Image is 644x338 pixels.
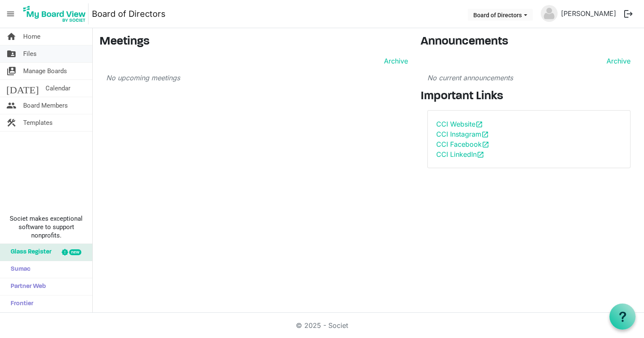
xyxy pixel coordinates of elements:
span: open_in_new [481,131,489,138]
a: Board of Directors [92,5,166,22]
a: Archive [381,56,408,66]
span: folder_shared [6,45,16,62]
span: Partner Web [6,278,46,295]
span: open_in_new [482,141,489,148]
p: No upcoming meetings [106,73,408,83]
a: CCI Websiteopen_in_new [436,120,483,128]
a: © 2025 - Societ [296,321,348,330]
img: no-profile-picture.svg [541,5,558,22]
span: Home [23,28,40,45]
span: Manage Boards [23,63,67,79]
h3: Meetings [99,35,408,49]
span: Calendar [46,80,70,97]
div: new [69,249,81,255]
span: menu [3,6,19,22]
span: Frontier [6,296,33,312]
span: construction [6,114,16,131]
span: Board Members [23,97,68,114]
a: CCI Facebookopen_in_new [436,140,489,148]
span: home [6,28,16,45]
span: Templates [23,114,53,131]
a: Archive [603,56,631,66]
span: Societ makes exceptional software to support nonprofits. [4,214,89,240]
span: open_in_new [477,151,484,158]
button: logout [620,5,637,23]
h3: Important Links [421,90,637,104]
span: Files [23,45,37,62]
span: Glass Register [6,244,51,261]
p: No current announcements [427,73,631,83]
a: CCI LinkedInopen_in_new [436,150,484,158]
span: Sumac [6,261,30,278]
h3: Announcements [421,35,637,49]
a: [PERSON_NAME] [558,5,620,22]
a: My Board View Logo [21,3,92,24]
button: Board of Directors dropdownbutton [468,9,533,21]
span: [DATE] [6,80,39,97]
a: CCI Instagramopen_in_new [436,130,489,138]
span: people [6,97,16,114]
span: open_in_new [475,121,483,128]
span: switch_account [6,63,16,79]
img: My Board View Logo [21,3,89,24]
